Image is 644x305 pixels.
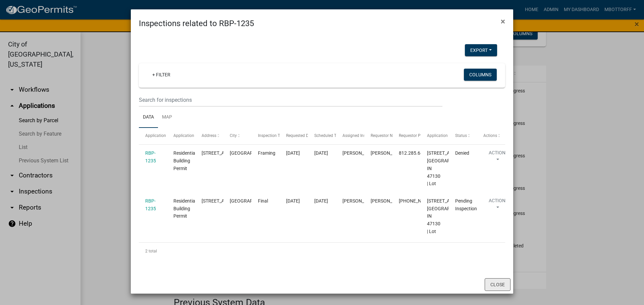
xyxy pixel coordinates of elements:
[202,133,216,138] span: Address
[364,128,392,144] datatable-header-cell: Requestor Name
[495,12,511,31] button: Close
[314,149,330,157] div: [DATE]
[449,128,477,144] datatable-header-cell: Status
[314,133,343,138] span: Scheduled Time
[477,128,505,144] datatable-header-cell: Actions
[258,133,286,138] span: Inspection Type
[427,133,469,138] span: Application Description
[202,198,243,204] span: 208 MOCKINGBIRD DRIVE
[286,133,314,138] span: Requested Date
[139,128,167,144] datatable-header-cell: Application
[252,128,280,144] datatable-header-cell: Inspection Type
[314,197,330,205] div: [DATE]
[139,93,442,107] input: Search for inspections
[371,133,401,138] span: Requestor Name
[421,128,449,144] datatable-header-cell: Application Description
[464,69,497,81] button: Columns
[230,198,275,204] span: JEFFERSONVILLE
[427,150,472,186] span: 208 mockingbird dr. Jeffersonville IN 47130 | Lot
[280,128,308,144] datatable-header-cell: Requested Date
[455,150,469,156] span: Denied
[158,107,176,128] a: Map
[286,198,300,204] span: 08/20/2025
[371,150,407,156] span: Anthony Wibbels
[230,150,275,156] span: JEFFERSONVILLE
[145,198,156,211] a: RBP-1235
[455,133,467,138] span: Status
[139,243,505,259] div: 2 total
[483,197,511,214] button: Action
[483,149,511,166] button: Action
[342,150,378,156] span: Mike Kruer
[427,198,472,234] span: 208 mockingbird dr. Jeffersonville IN 47130 | Lot
[147,69,176,81] a: + Filter
[139,107,158,128] a: Data
[455,198,477,211] span: Pending Inspection
[308,128,336,144] datatable-header-cell: Scheduled Time
[258,150,275,156] span: Framing
[145,150,156,163] a: RBP-1235
[483,133,497,138] span: Actions
[501,17,505,26] span: ×
[399,150,428,156] span: 812.285.6414
[195,128,223,144] datatable-header-cell: Address
[286,150,300,156] span: 09/16/2024
[173,133,204,138] span: Application Type
[258,198,268,204] span: Final
[399,198,438,204] span: 502-292-8181
[465,44,497,56] button: Export
[336,128,364,144] datatable-header-cell: Assigned Inspector
[485,278,511,291] button: Close
[173,150,196,171] span: Residential Building Permit
[342,133,377,138] span: Assigned Inspector
[145,133,166,138] span: Application
[371,198,407,204] span: ANTHONY
[173,198,196,219] span: Residential Building Permit
[392,128,421,144] datatable-header-cell: Requestor Phone
[223,128,252,144] datatable-header-cell: City
[399,133,430,138] span: Requestor Phone
[230,133,237,138] span: City
[167,128,195,144] datatable-header-cell: Application Type
[139,17,254,29] h4: Inspections related to RBP-1235
[342,198,378,204] span: Mike Kruer
[202,150,243,156] span: 208 MOCKINGBIRD DRIVE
